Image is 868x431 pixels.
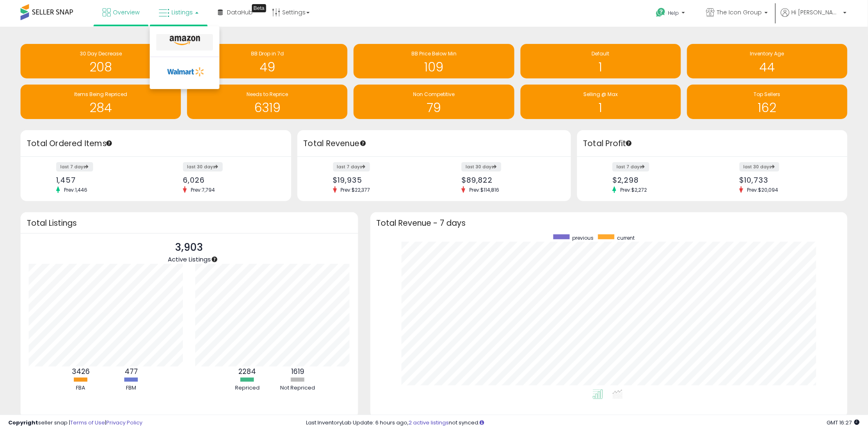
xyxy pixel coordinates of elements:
[617,234,635,241] span: current
[238,367,256,376] b: 2284
[27,220,352,226] h3: Total Listings
[413,91,455,98] span: Non Competitive
[72,367,90,376] b: 3426
[191,101,343,115] h1: 6319
[105,140,113,147] div: Tooltip anchor
[740,162,779,172] label: last 30 days
[827,419,860,426] span: 2025-10-10 16:27 GMT
[304,138,565,149] h3: Total Revenue
[8,419,38,426] strong: Copyright
[168,240,211,255] p: 3,903
[223,384,272,392] div: Repriced
[183,162,223,172] label: last 30 days
[337,186,375,193] span: Prev: $22,377
[27,138,285,149] h3: Total Ordered Items
[74,91,127,98] span: Items Being Repriced
[612,176,706,184] div: $2,298
[656,7,666,18] i: Get Help
[187,44,347,78] a: BB Drop in 7d 49
[70,419,105,426] a: Terms of Use
[583,138,842,149] h3: Total Profit
[359,140,367,147] div: Tooltip anchor
[183,176,276,184] div: 6,026
[56,176,150,184] div: 1,457
[168,255,211,264] span: Active Listings
[187,85,347,119] a: Needs to Reprice 6319
[333,162,370,172] label: last 7 days
[377,220,842,226] h3: Total Revenue - 7 days
[461,176,556,184] div: $89,822
[358,60,510,74] h1: 109
[25,101,177,115] h1: 284
[187,186,219,193] span: Prev: 7,794
[616,186,651,193] span: Prev: $2,272
[650,1,693,27] a: Help
[80,50,122,57] span: 30 Day Decrease
[573,234,594,241] span: previous
[21,85,181,119] a: Items Being Repriced 284
[411,50,457,57] span: BB Price Below Min
[291,367,304,376] b: 1619
[625,140,633,147] div: Tooltip anchor
[612,162,649,172] label: last 7 days
[113,8,139,16] span: Overview
[781,8,847,27] a: Hi [PERSON_NAME]
[21,44,181,78] a: 30 Day Decrease 208
[792,8,841,16] span: Hi [PERSON_NAME]
[461,162,501,172] label: last 30 days
[687,85,847,119] a: Top Sellers 162
[668,9,679,16] span: Help
[56,162,93,172] label: last 7 days
[521,85,681,119] a: Selling @ Max 1
[107,384,156,392] div: FBM
[480,420,484,425] i: Click here to read more about un-synced listings.
[592,50,610,57] span: Default
[583,91,618,98] span: Selling @ Max
[691,60,843,74] h1: 44
[525,60,677,74] h1: 1
[740,176,833,184] div: $10,733
[525,101,677,115] h1: 1
[106,419,142,426] a: Privacy Policy
[521,44,681,78] a: Default 1
[247,91,288,98] span: Needs to Reprice
[227,8,253,16] span: DataHub
[687,44,847,78] a: Inventory Age 44
[306,419,860,427] div: Last InventoryLab Update: 6 hours ago, not synced.
[717,8,762,16] span: The Icon Group
[465,186,503,193] span: Prev: $114,816
[211,256,218,263] div: Tooltip anchor
[358,101,510,115] h1: 79
[273,384,322,392] div: Not Repriced
[251,50,284,57] span: BB Drop in 7d
[56,384,105,392] div: FBA
[60,186,91,193] span: Prev: 1,446
[750,50,784,57] span: Inventory Age
[333,176,428,184] div: $19,935
[754,91,781,98] span: Top Sellers
[691,101,843,115] h1: 162
[252,4,266,12] div: Tooltip anchor
[191,60,343,74] h1: 49
[743,186,783,193] span: Prev: $20,094
[171,8,193,16] span: Listings
[125,367,138,376] b: 477
[354,44,514,78] a: BB Price Below Min 109
[8,419,142,427] div: seller snap | |
[25,60,177,74] h1: 208
[354,85,514,119] a: Non Competitive 79
[409,419,449,426] a: 2 active listings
